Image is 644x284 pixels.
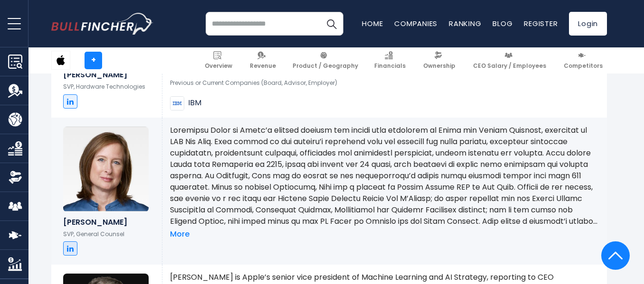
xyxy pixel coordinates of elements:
[246,47,280,73] a: Revenue
[63,70,150,79] h6: [PERSON_NAME]
[449,18,481,28] a: Ranking
[524,18,558,28] a: Register
[63,218,150,227] h6: [PERSON_NAME]
[51,13,153,35] img: bullfincher logo
[559,47,607,73] a: Competitors
[63,127,149,212] img: Katherine Adams
[288,47,362,73] a: Product / Geography
[8,170,22,184] img: Ownership
[188,98,201,108] span: IBM
[469,47,550,73] a: CEO Salary / Employees
[170,229,189,239] a: More
[85,52,102,69] a: +
[63,83,150,91] p: SVP, Hardware Technologies
[473,62,546,70] span: CEO Salary / Employees
[423,62,455,70] span: Ownership
[370,47,410,73] a: Financials
[200,47,237,73] a: Overview
[170,125,599,227] p: Loremipsu Dolor si Ametc’a elitsed doeiusm tem incidi utla etdolorem al Enima min Veniam Quisnost...
[63,230,150,238] p: SVP, General Counsel
[293,62,358,70] span: Product / Geography
[569,12,607,36] a: Login
[205,62,232,70] span: Overview
[52,51,70,69] img: AAPL logo
[362,18,383,28] a: Home
[394,18,437,28] a: Companies
[51,13,153,35] a: Go to homepage
[564,62,603,70] span: Competitors
[170,79,599,87] p: Previous or Current Companies (Board, Advisor, Employer)
[492,18,512,28] a: Blog
[320,12,343,36] button: Search
[170,96,184,110] img: IBM
[374,62,406,70] span: Financials
[250,62,276,70] span: Revenue
[419,47,460,73] a: Ownership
